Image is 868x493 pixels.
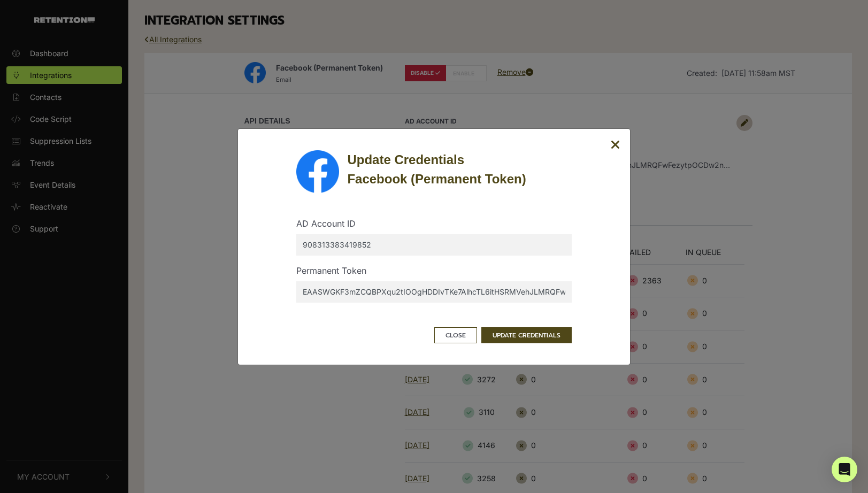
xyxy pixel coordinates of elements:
strong: Facebook (Permanent Token) [347,172,526,186]
img: Facebook (Permanent Token) [296,150,339,193]
label: Permanent Token [296,264,366,277]
button: UPDATE CREDENTIALS [481,327,572,343]
label: AD Account ID [296,217,356,230]
input: [AD Account ID] [296,234,571,256]
div: Update Credentials [347,150,571,189]
button: Close [611,138,620,152]
button: Close [434,327,477,343]
input: [Permanent Token] [296,281,571,303]
div: Open Intercom Messenger [832,457,857,482]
